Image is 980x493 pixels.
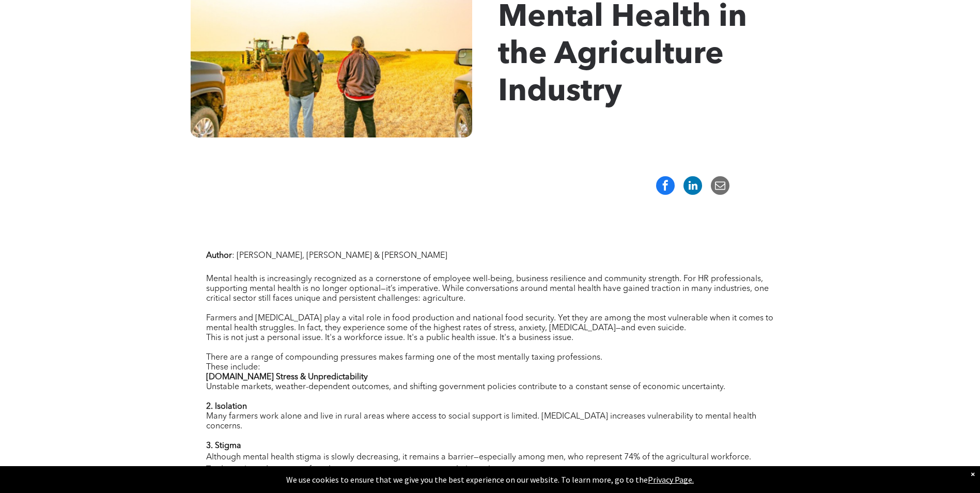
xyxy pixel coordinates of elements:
[206,453,751,474] span: Although mental health stigma is slowly decreasing, it remains a barrier—especially among men, wh...
[206,334,573,342] span: This is not just a personal issue. It's a workforce issue. It's a public health issue. It's a bus...
[206,383,725,391] span: Unstable markets, weather-dependent outcomes, and shifting government policies contribute to a co...
[971,469,975,479] div: Dismiss notification
[206,403,247,411] strong: 2. Isolation
[648,474,694,485] a: Privacy Page.
[206,373,368,381] strong: [DOMAIN_NAME] Stress & Unpredictability
[206,442,241,450] strong: 3. Stigma
[498,3,747,108] span: Mental Health in the Agriculture Industry
[206,314,773,332] span: Farmers and [MEDICAL_DATA] play a vital role in food production and national food security. Yet t...
[206,412,756,430] span: Many farmers work alone and live in rural areas where access to social support is limited. [MEDIC...
[206,252,232,260] strong: Author
[206,363,260,372] span: These include:
[206,353,602,362] span: There are a range of compounding pressures makes farming one of the most mentally taxing professi...
[206,275,769,303] span: Mental health is increasingly recognized as a cornerstone of employee well-being, business resili...
[232,252,447,260] span: : [PERSON_NAME], [PERSON_NAME] & [PERSON_NAME]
